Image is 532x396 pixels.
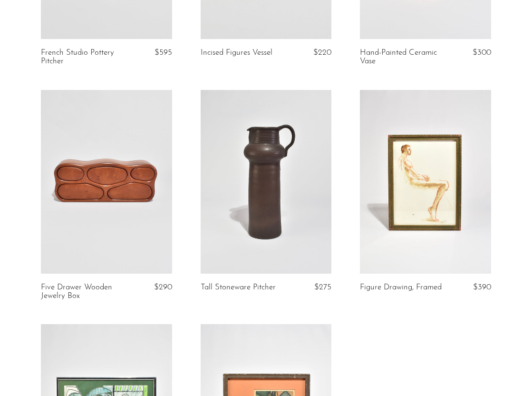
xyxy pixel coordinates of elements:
span: $220 [313,49,331,57]
a: French Studio Pottery Pitcher [41,49,127,66]
a: Tall Stoneware Pitcher [201,283,276,292]
a: Incised Figures Vessel [201,49,272,57]
span: $595 [155,49,172,57]
span: $390 [473,283,491,291]
span: $300 [473,49,491,57]
a: Figure Drawing, Framed [360,283,442,292]
span: $290 [154,283,172,291]
a: Hand-Painted Ceramic Vase [360,49,446,66]
span: $275 [314,283,331,291]
a: Five Drawer Wooden Jewelry Box [41,283,127,301]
